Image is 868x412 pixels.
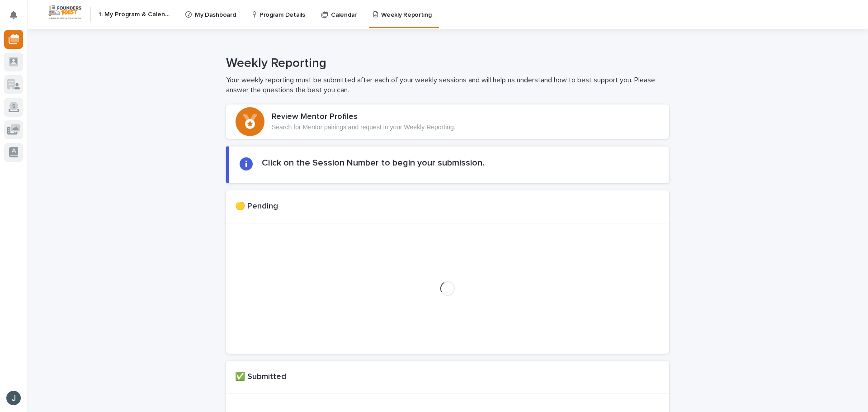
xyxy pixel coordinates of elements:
h1: ✅ Submitted [235,372,286,382]
a: Review Mentor ProfilesSearch for Mentor pairings and request in your Weekly Reporting. [226,104,669,139]
h2: Click on the Session Number to begin your submission. [262,157,484,168]
button: Notifications [4,5,23,24]
h2: 1. My Program & Calendar [99,11,172,19]
p: Search for Mentor pairings and request in your Weekly Reporting. [272,123,456,131]
img: Workspace Logo [47,4,83,21]
button: users-avatar [4,388,23,407]
p: Your weekly reporting must be submitted after each of your weekly sessions and will help us under... [226,75,669,95]
div: Notifications [11,11,23,25]
h1: Weekly Reporting [226,56,669,71]
h3: Review Mentor Profiles [272,112,456,122]
h1: 🟡 Pending [235,202,278,212]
